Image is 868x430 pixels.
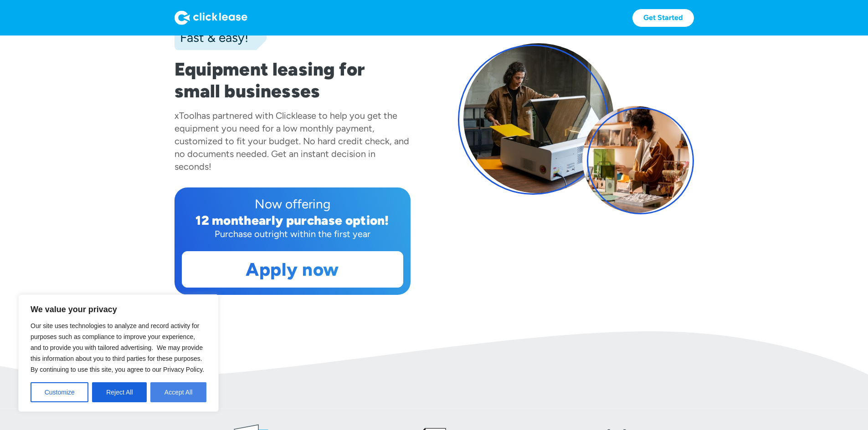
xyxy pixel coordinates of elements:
h1: Equipment leasing for small businesses [175,58,411,102]
div: Purchase outright within the first year [182,228,403,240]
div: has partnered with Clicklease to help you get the equipment you need for a low monthly payment, c... [175,110,409,172]
a: Get Started [632,9,694,27]
div: early purchase option! [252,212,389,228]
div: 12 month [195,212,252,228]
a: Apply now [182,252,403,287]
img: Logo [175,10,247,25]
span: Our site uses technologies to analyze and record activity for purposes such as compliance to impr... [31,322,204,373]
button: Accept All [150,382,206,402]
div: Now offering [182,195,403,213]
div: We value your privacy [18,294,219,412]
div: Fast & easy! [175,28,248,46]
p: We value your privacy [31,304,206,315]
div: xTool [175,110,196,121]
button: Reject All [92,382,147,402]
button: Customize [31,382,88,402]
